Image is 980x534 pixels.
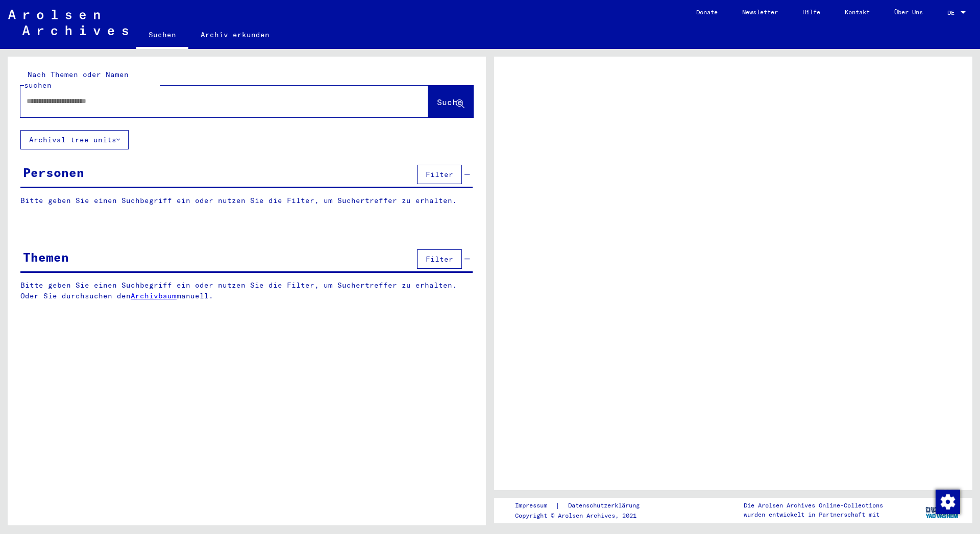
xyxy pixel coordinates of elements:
a: Archiv erkunden [188,22,282,47]
a: Archivbaum [131,291,177,300]
span: Filter [426,170,453,179]
span: Suche [437,97,462,107]
button: Filter [417,165,462,184]
p: wurden entwickelt in Partnerschaft mit [744,510,883,519]
img: Zustimmung ändern [936,490,960,514]
img: yv_logo.png [923,497,962,523]
span: Filter [426,255,453,264]
p: Bitte geben Sie einen Suchbegriff ein oder nutzen Sie die Filter, um Suchertreffer zu erhalten. [20,195,473,206]
img: Arolsen_neg.svg [8,10,128,35]
button: Archival tree units [20,130,129,149]
span: DE [947,9,959,16]
p: Copyright © Arolsen Archives, 2021 [515,511,652,520]
p: Die Arolsen Archives Online-Collections [744,501,883,510]
a: Datenschutzerklärung [560,500,652,511]
a: Suchen [136,22,188,49]
mat-label: Nach Themen oder Namen suchen [24,70,129,90]
div: Personen [23,163,84,182]
div: Themen [23,248,69,266]
a: Impressum [515,500,555,511]
div: | [515,500,652,511]
button: Filter [417,249,462,269]
p: Bitte geben Sie einen Suchbegriff ein oder nutzen Sie die Filter, um Suchertreffer zu erhalten. O... [20,280,473,301]
button: Suche [428,86,473,117]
